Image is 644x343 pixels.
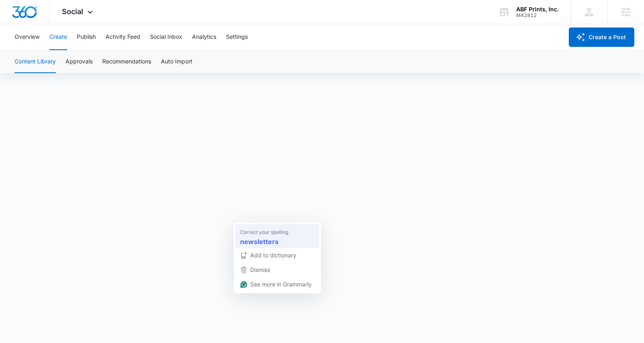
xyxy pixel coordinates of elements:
button: Analytics [192,24,216,50]
div: account name [516,6,559,13]
button: Recommendations [102,51,151,73]
button: Overview [15,24,40,50]
button: Settings [226,24,248,50]
button: Create a Post [569,27,634,47]
button: Auto Import [161,51,192,73]
button: Create [49,24,67,50]
button: Approvals [65,51,93,73]
button: Publish [77,24,96,50]
button: Content Library [15,51,56,73]
button: Social Inbox [150,24,182,50]
button: Activity Feed [106,24,140,50]
div: account id [516,13,559,18]
span: Social [62,7,83,16]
